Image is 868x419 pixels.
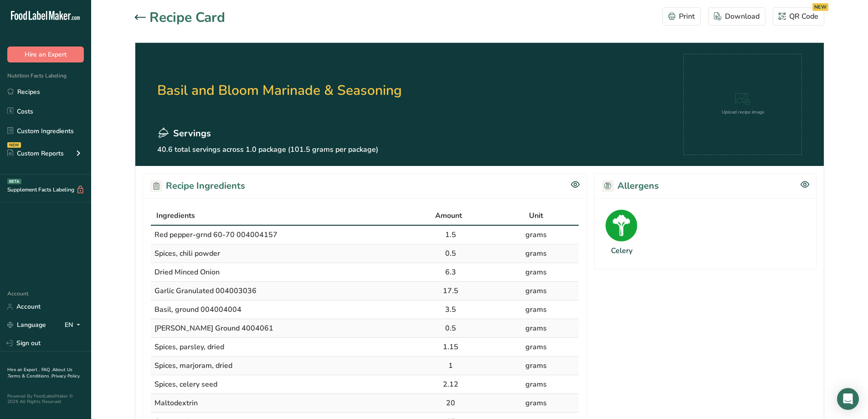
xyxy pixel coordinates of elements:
td: 0.5 [408,319,493,338]
span: Servings [173,127,211,140]
td: grams [493,319,579,338]
h2: Basil and Bloom Marinade & Seasoning [157,54,402,127]
td: 3.5 [408,300,493,319]
span: Spices, chili powder [154,248,220,259]
button: Hire an Expert [7,47,84,62]
div: EN [65,320,84,331]
td: grams [493,394,579,413]
td: grams [493,375,579,394]
h2: Allergens [602,179,659,193]
a: Hire an Expert . [7,367,40,373]
span: Garlic Granulated 004003036 [154,286,257,296]
span: Basil, ground 004004004 [154,305,241,315]
span: Spices, parsley, dried [154,342,224,352]
span: Red pepper-grnd 60-70 004004157 [154,230,277,240]
div: BETA [7,179,21,184]
td: grams [493,263,579,282]
button: Download [708,7,765,26]
span: Spices, celery seed [154,379,217,389]
td: grams [493,226,579,244]
td: grams [493,338,579,357]
div: NEW [7,142,21,148]
h2: Recipe Ingredients [150,179,245,193]
td: 20 [408,394,493,413]
td: 1.5 [408,226,493,244]
div: NEW [812,3,828,11]
span: [PERSON_NAME] Ground 4004061 [154,323,273,333]
a: Terms & Conditions . [8,373,51,379]
div: Upload recipe image [722,109,764,116]
a: Language [7,317,46,333]
td: grams [493,244,579,263]
span: Dried Minced Onion [154,267,220,277]
div: Print [668,11,695,22]
td: grams [493,300,579,319]
div: Download [714,11,760,22]
p: 40.6 total servings across 1.0 package (101.5 grams per package) [157,144,402,155]
td: 1.15 [408,338,493,357]
button: QR Code NEW [773,7,824,26]
h1: Recipe Card [149,7,225,28]
td: grams [493,357,579,375]
div: Open Intercom Messenger [837,388,859,410]
span: Amount [435,210,462,221]
a: FAQ . [41,367,52,373]
div: QR Code [779,11,818,22]
td: 0.5 [408,244,493,263]
td: grams [493,282,579,300]
a: Privacy Policy [51,373,80,379]
span: Ingredients [156,210,195,221]
img: Celery [606,210,637,242]
button: Print [663,7,701,26]
td: 1 [408,357,493,375]
span: Maltodextrin [154,398,198,408]
div: Custom Reports [7,149,64,158]
div: Celery [611,245,632,256]
span: Unit [529,210,543,221]
span: Spices, marjoram, dried [154,361,232,371]
td: 2.12 [408,375,493,394]
a: About Us . [7,367,72,379]
div: Powered By FoodLabelMaker © 2025 All Rights Reserved [7,393,84,404]
td: 6.3 [408,263,493,282]
td: 17.5 [408,282,493,300]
